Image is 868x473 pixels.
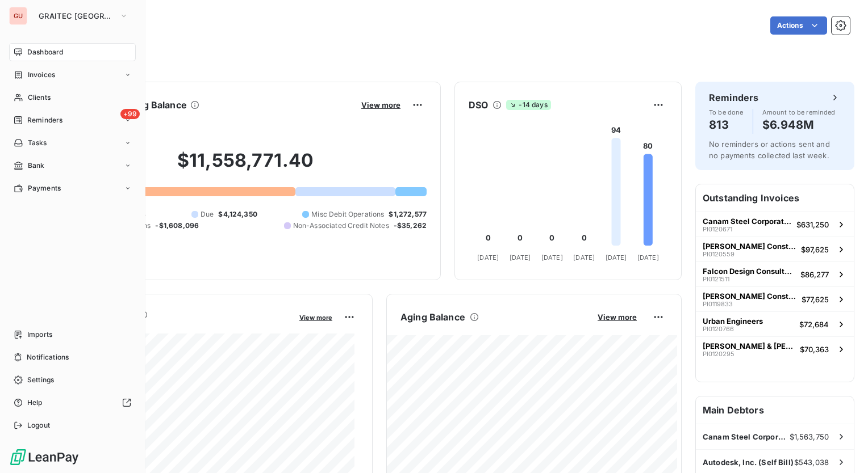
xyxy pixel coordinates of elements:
[28,70,55,80] span: Invoices
[27,330,52,340] span: Imports
[218,209,257,219] span: $4,124,350
[394,221,427,231] span: -$35,262
[299,314,332,322] span: View more
[790,432,829,441] span: $1,563,750
[696,184,854,212] h6: Outstanding Invoices
[155,221,199,231] span: -$1,608,096
[796,220,829,229] span: $631,250
[637,254,659,261] tspan: [DATE]
[703,292,797,301] span: [PERSON_NAME] Construction
[64,149,427,183] h2: $11,558,771.40
[762,116,836,134] h4: $6.948M
[800,270,829,279] span: $86,277
[39,11,115,20] span: GRAITEC [GEOGRAPHIC_DATA]
[802,295,829,304] span: $77,625
[606,254,627,261] tspan: [DATE]
[9,394,136,412] a: Help
[296,312,336,322] button: View more
[311,209,384,219] span: Misc Debit Operations
[703,226,732,233] span: PI0120671
[703,276,729,282] span: PI0121511
[293,221,389,231] span: Non-Associated Credit Notes
[703,458,794,467] span: Autodesk, Inc. (Self Bill)
[27,420,50,430] span: Logout
[800,345,829,354] span: $70,363
[709,116,744,134] h4: 813
[573,254,595,261] tspan: [DATE]
[594,312,640,322] button: View more
[703,217,792,226] span: Canam Steel Corporation ([GEOGRAPHIC_DATA])
[801,245,829,254] span: $97,625
[28,138,47,148] span: Tasks
[469,98,488,112] h6: DSO
[28,161,45,171] span: Bank
[794,458,829,467] span: $543,038
[709,109,744,116] span: To be done
[27,398,43,408] span: Help
[27,115,62,125] span: Reminders
[703,242,796,251] span: [PERSON_NAME] Construction
[389,209,427,219] span: $1,272,577
[120,109,140,119] span: +99
[28,92,51,103] span: Clients
[703,316,763,326] span: Urban Engineers
[770,16,827,35] button: Actions
[703,251,735,257] span: PI0120559
[696,396,854,424] h6: Main Debtors
[358,100,404,110] button: View more
[696,336,854,361] button: [PERSON_NAME] & [PERSON_NAME] ConstructionPI0120295$70,363
[696,212,854,236] button: Canam Steel Corporation ([GEOGRAPHIC_DATA])PI0120671$631,250
[400,310,465,324] h6: Aging Balance
[799,320,829,329] span: $72,684
[762,109,836,116] span: Amount to be reminded
[510,254,531,261] tspan: [DATE]
[696,286,854,311] button: [PERSON_NAME] ConstructionPI0119833$77,625
[703,326,734,332] span: PI0120766
[703,432,790,441] span: Canam Steel Corporation ([GEOGRAPHIC_DATA])
[696,236,854,261] button: [PERSON_NAME] ConstructionPI0120559$97,625
[703,267,796,276] span: Falcon Design Consultants
[201,209,214,219] span: Due
[27,375,54,385] span: Settings
[709,91,758,104] h6: Reminders
[9,7,27,25] div: GU
[696,261,854,286] button: Falcon Design ConsultantsPI0121511$86,277
[506,100,550,110] span: -14 days
[9,448,80,466] img: Logo LeanPay
[709,140,830,160] span: No reminders or actions sent and no payments collected last week.
[541,254,563,261] tspan: [DATE]
[27,47,63,57] span: Dashboard
[28,183,61,193] span: Payments
[361,100,400,109] span: View more
[64,322,291,333] span: Monthly Revenue
[477,254,499,261] tspan: [DATE]
[703,341,795,350] span: [PERSON_NAME] & [PERSON_NAME] Construction
[598,312,637,322] span: View more
[696,311,854,336] button: Urban EngineersPI0120766$72,684
[703,301,733,307] span: PI0119833
[703,350,735,357] span: PI0120295
[27,352,69,362] span: Notifications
